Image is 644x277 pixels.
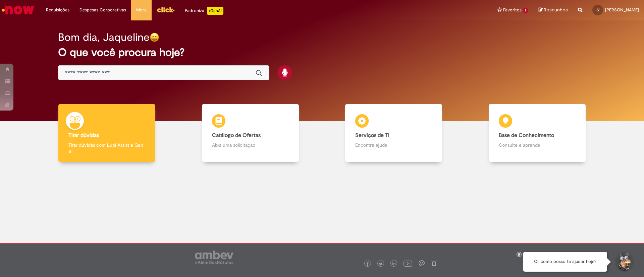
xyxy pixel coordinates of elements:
[499,142,576,148] p: Consulte e aprenda
[207,7,223,15] p: +GenAi
[150,32,159,42] img: happy-face.png
[523,8,528,13] span: 1
[185,7,223,15] div: Padroniza
[366,262,369,266] img: logo_footer_facebook.png
[136,7,147,13] span: More
[68,142,145,155] p: Tirar dúvidas com Lupi Assist e Gen Ai
[466,104,609,162] a: Base de Conhecimento Consulte e aprenda
[605,7,639,13] span: [PERSON_NAME]
[614,252,634,272] button: Iniciar Conversa de Suporte
[157,5,175,15] img: click_logo_yellow_360x200.png
[499,132,554,139] b: Base de Conhecimento
[544,7,568,13] span: Rascunhos
[35,104,179,162] a: Tirar dúvidas Tirar dúvidas com Lupi Assist e Gen Ai
[431,260,437,266] img: logo_footer_naosei.png
[212,142,289,148] p: Abra uma solicitação
[195,251,233,264] img: logo_footer_ambev_rotulo_gray.png
[596,8,600,12] span: JV
[68,132,99,139] b: Tirar dúvidas
[355,142,432,148] p: Encontre ajuda
[538,7,568,13] a: Rascunhos
[46,7,69,13] span: Requisições
[179,104,322,162] a: Catálogo de Ofertas Abra uma solicitação
[79,7,126,13] span: Despesas Corporativas
[419,260,425,266] img: logo_footer_workplace.png
[379,262,382,266] img: logo_footer_twitter.png
[523,252,607,272] div: Oi, como posso te ajudar hoje?
[322,104,466,162] a: Serviços de TI Encontre ajuda
[58,47,586,58] h2: O que você procura hoje?
[212,132,261,139] b: Catálogo de Ofertas
[392,262,396,266] img: logo_footer_linkedin.png
[1,3,35,17] img: ServiceNow
[503,7,522,13] span: Favoritos
[355,132,389,139] b: Serviços de TI
[58,31,150,43] h2: Bom dia, Jaqueline
[404,259,412,268] img: logo_footer_youtube.png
